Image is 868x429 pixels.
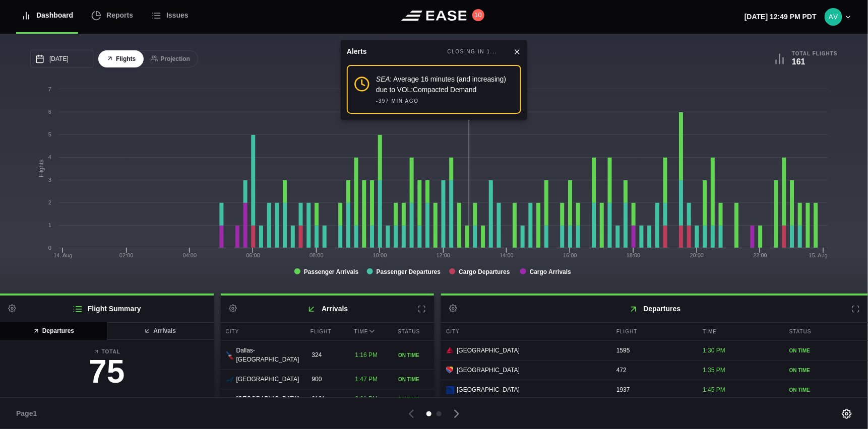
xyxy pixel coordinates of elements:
text: 16:00 [563,252,577,258]
h2: Departures [441,296,868,322]
div: City [441,323,609,340]
text: 20:00 [690,252,704,258]
input: mm/dd/yyyy [30,50,93,68]
text: 06:00 [246,252,260,258]
text: 14:00 [500,252,514,258]
text: 3 [48,177,51,183]
b: 161 [792,57,805,66]
div: 1595 [611,341,695,360]
div: 324 [306,345,347,365]
span: Dallas-[GEOGRAPHIC_DATA] [236,346,299,364]
div: Status [393,323,434,340]
div: ON TIME [398,351,429,359]
text: 10:00 [373,252,387,258]
h3: 75 [8,355,206,388]
span: 1:47 PM [355,376,378,383]
div: ON TIME [398,376,429,383]
img: 9eca6f7b035e9ca54b5c6e3bab63db89 [825,8,842,26]
span: 1:16 PM [355,351,378,359]
button: Projection [143,50,198,68]
span: Page 1 [16,408,41,419]
div: Time [349,323,391,340]
div: Flight [305,323,347,340]
span: [GEOGRAPHIC_DATA] [457,385,520,394]
div: Time [698,323,781,340]
b: Total Flights [792,50,838,57]
div: ON TIME [789,386,863,394]
text: 6 [48,109,51,115]
b: Total [8,348,206,355]
tspan: Flights [38,160,45,177]
div: ON TIME [398,395,429,403]
span: 1:30 PM [703,347,725,354]
button: Flights [98,50,144,68]
div: City [221,323,303,340]
div: CLOSING IN 1... [448,48,497,56]
text: 18:00 [627,252,641,258]
em: SEA [376,75,390,83]
button: Arrivals [106,322,214,340]
div: 472 [611,361,695,380]
span: 1:45 PM [703,386,725,393]
h2: Arrivals [221,296,435,322]
text: 22:00 [754,252,768,258]
span: 1:35 PM [703,367,725,374]
div: Flight [611,323,695,340]
text: 08:00 [309,252,324,258]
span: [GEOGRAPHIC_DATA] [457,366,520,375]
span: [GEOGRAPHIC_DATA] [236,375,299,384]
div: Status [784,323,868,340]
div: 2191 [306,389,347,408]
text: 12:00 [437,252,451,258]
tspan: 15. Aug [809,252,828,258]
div: : Average 16 minutes (and increasing) due to VOL:Compacted Demand [376,74,514,95]
a: Total75 [8,348,206,393]
div: ON TIME [789,367,863,374]
text: 02:00 [119,252,134,258]
text: 5 [48,131,51,137]
text: 4 [48,154,51,160]
text: 04:00 [183,252,197,258]
tspan: Cargo Arrivals [530,268,572,275]
text: 1 [48,222,51,228]
p: [DATE] 12:49 PM PDT [745,12,817,22]
span: 2:21 PM [355,395,378,402]
tspan: 14. Aug [53,252,72,258]
tspan: Passenger Departures [377,268,441,275]
div: 900 [306,370,347,389]
span: [GEOGRAPHIC_DATA] [236,394,299,403]
button: 10 [472,9,484,21]
tspan: Cargo Departures [459,268,510,275]
text: 0 [48,245,51,251]
div: ON TIME [789,347,863,354]
div: 1937 [611,380,695,399]
text: 2 [48,199,51,205]
div: -397 MIN AGO [376,97,419,105]
text: 7 [48,86,51,92]
div: Alerts [347,46,367,57]
tspan: Passenger Arrivals [304,268,359,275]
span: [GEOGRAPHIC_DATA] [457,346,520,355]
